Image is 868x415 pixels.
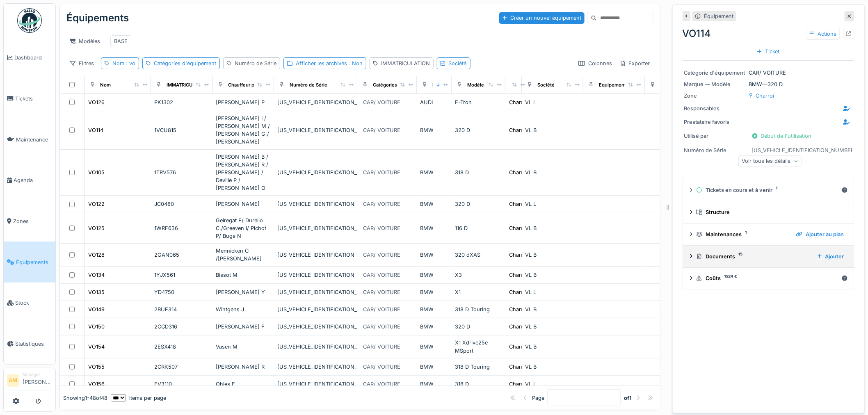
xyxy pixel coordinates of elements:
div: 2ESX418 [154,343,209,351]
span: Équipements [16,258,52,266]
div: Prestataire favoris [684,118,746,126]
div: CAR/ VOITURE [363,271,400,279]
div: CAR/ VOITURE [363,98,400,106]
div: [PERSON_NAME] R [216,363,271,371]
div: VL B [525,251,580,259]
strong: of 1 [624,394,632,402]
div: [PERSON_NAME] B / [PERSON_NAME] R / [PERSON_NAME] / Deville P / [PERSON_NAME] O [216,153,271,192]
img: Badge_color-CXgf-gQk.svg [17,8,42,33]
div: Colonnes [575,57,616,69]
div: BMW [420,323,448,331]
div: Ajouter [814,251,847,262]
div: 320 D [455,323,502,331]
div: BMW [420,271,448,279]
summary: Structure [686,205,851,220]
div: VL L [525,98,580,106]
div: BMW [420,380,448,388]
span: Statistiques [15,340,52,348]
div: Zone [684,92,746,100]
div: VL B [525,363,580,371]
div: BMW — 320 D [684,80,853,88]
div: 318 D [455,169,502,176]
div: VO125 [88,224,105,232]
div: 2CCD316 [154,323,209,331]
div: CAR/ VOITURE [363,343,400,351]
div: E-Tron [455,98,502,106]
div: [US_VEHICLE_IDENTIFICATION_NUMBER] [277,363,354,371]
div: [US_VEHICLE_IDENTIFICATION_NUMBER] [277,271,354,279]
div: VO128 [88,251,105,259]
div: [US_VEHICLE_IDENTIFICATION_NUMBER] [277,288,354,296]
div: 2BUF314 [154,306,209,313]
div: 1WRF636 [154,224,209,232]
div: BASE [114,37,128,45]
div: [US_VEHICLE_IDENTIFICATION_NUMBER] [277,323,354,331]
a: Équipements [4,242,55,283]
span: Stock [15,299,52,307]
div: 320 D [455,126,502,134]
span: : Non [347,60,363,66]
div: X1 [455,288,502,296]
div: Maintenances [696,230,790,238]
div: [US_VEHICLE_IDENTIFICATION_NUMBER] [277,251,354,259]
div: Vasen M [216,343,271,351]
a: Statistiques [4,324,55,365]
div: Documents [696,253,811,260]
summary: Documents15Ajouter [686,249,851,264]
div: Afficher les archivés [296,59,363,67]
div: 318 D [455,380,502,388]
div: Tickets en cours et à venir [696,186,839,194]
div: Page [532,394,544,402]
div: Modèles [66,35,104,47]
summary: Maintenances1Ajouter au plan [686,227,851,242]
div: Charroi [509,200,528,208]
div: 320 D [455,200,502,208]
div: 2GAN065 [154,251,209,259]
div: BMW [420,343,448,351]
div: VO149 [88,306,105,313]
div: Responsables [684,105,746,112]
div: VL B [525,323,580,331]
div: VO135 [88,288,105,296]
div: IMMATRICULATION [381,59,430,67]
div: Bissot M [216,271,271,279]
div: Charroi [509,380,528,388]
div: Charroi [509,251,528,259]
div: Équipements [66,7,129,29]
div: BMW [420,169,448,176]
div: Exporter [617,57,653,69]
div: CAR/ VOITURE [363,380,400,388]
div: CAR/ VOITURE [363,200,400,208]
div: VL L [525,288,580,296]
div: Ohles E [216,380,271,388]
div: VO114 [88,126,103,134]
div: Numéro de Série [684,146,746,154]
div: 1TRV576 [154,169,209,176]
div: 320 dXAS [455,251,502,259]
span: Maintenance [16,136,52,144]
span: : vo [124,60,135,66]
div: Utilisé par [684,132,746,140]
div: VO126 [88,98,105,106]
div: [US_VEHICLE_IDENTIFICATION_NUMBER] [277,380,354,388]
div: VO114 [683,26,854,41]
span: Dashboard [14,54,52,62]
div: VL B [525,343,580,351]
div: [PERSON_NAME] P [216,98,271,106]
div: [US_VEHICLE_IDENTIFICATION_NUMBER] [277,169,354,176]
div: VO155 [88,363,105,371]
div: Structure [696,208,844,216]
div: Geiregat F/ Durello C./Greeven I/ Pichot P/ Buga N [216,217,271,240]
div: Société [449,59,467,67]
div: Début de l'utilisation [749,130,815,141]
div: Numéro de Série [290,82,327,89]
div: VL B [525,271,580,279]
div: 318 D Touring [455,363,502,371]
div: EV3110 [154,380,209,388]
span: Zones [13,217,52,225]
div: VO156 [88,380,105,388]
div: VO154 [88,343,105,351]
div: BMW [420,126,448,134]
div: AUDI [420,98,448,106]
div: Charroi [756,92,774,100]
